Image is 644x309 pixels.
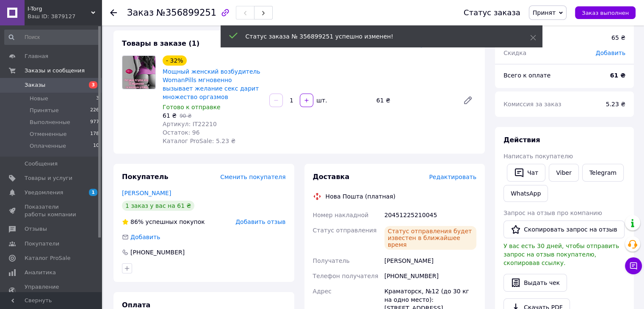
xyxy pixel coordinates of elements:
span: Отмененные [30,130,66,138]
span: 5.23 ₴ [606,101,625,108]
span: Отзывы [25,225,47,233]
div: Статус заказа № 356899251 успешно изменен! [246,32,509,41]
div: 1 заказ у вас на 61 ₴ [122,201,194,211]
span: Артикул: IT22210 [163,121,217,127]
div: Статус отправления будет известен в ближайшее время [384,226,476,250]
div: [PHONE_NUMBER] [130,248,185,257]
span: Покупатель [122,173,168,181]
span: 3 [96,95,99,102]
span: Добавить отзыв [235,218,285,225]
div: шт. [314,96,328,105]
a: WhatsApp [503,185,548,202]
div: Нова Пошта (платная) [323,192,398,201]
span: Доставка [313,173,350,181]
span: У вас есть 30 дней, чтобы отправить запрос на отзыв покупателю, скопировав ссылку. [503,243,619,266]
span: 10 [93,142,99,150]
span: Написать покупателю [503,153,573,160]
button: Скопировать запрос на отзыв [503,221,625,238]
span: Редактировать [429,174,476,180]
button: Выдать чек [503,274,567,292]
div: Ваш ID: 3879127 [28,13,102,20]
span: Уведомления [25,189,63,196]
span: Заказы и сообщения [25,67,85,74]
img: Мощный женский возбудитель WomanPills мгновенно вызывает желание секс дарит множество оргазмов [122,56,155,89]
span: №356899251 [156,8,216,18]
div: [PERSON_NAME] [383,253,478,268]
span: 86% [130,218,144,225]
button: Заказ выполнен [575,6,636,19]
span: Покупатели [25,240,59,248]
span: Заказ [127,8,154,18]
span: 977 [90,119,99,126]
span: Действия [503,136,540,144]
span: Принят [533,9,556,16]
button: Чат [507,164,545,182]
a: Telegram [582,164,624,182]
span: Сменить покупателя [220,174,285,180]
span: Заказ выполнен [582,10,629,16]
span: Главная [25,52,48,60]
span: Телефон получателя [313,273,379,279]
span: Всего к оплате [503,72,550,79]
div: Статус заказа [464,8,520,17]
span: Адрес [313,288,332,295]
span: 3 [89,81,97,88]
span: Запрос на отзыв про компанию [503,210,602,216]
span: Управление сайтом [25,283,78,298]
a: [PERSON_NAME] [122,190,171,196]
div: [PHONE_NUMBER] [383,268,478,284]
span: Товары и услуги [25,174,72,182]
b: 61 ₴ [610,72,625,79]
div: Вернуться назад [110,8,117,17]
span: Получатель [313,257,350,264]
a: Редактировать [459,92,476,109]
span: 1 [89,189,97,196]
span: Добавить [130,234,160,240]
span: Комиссия за заказ [503,101,561,108]
span: Товары в заказе (1) [122,39,199,47]
span: 178 [90,130,99,138]
span: 226 [90,107,99,114]
span: Заказы [25,81,45,89]
a: Viber [549,164,578,182]
span: Принятые [30,107,59,114]
span: Номер накладной [313,212,369,218]
div: 20451225210045 [383,207,478,223]
span: Оплаченные [30,142,66,150]
span: Аналитика [25,269,56,276]
span: Каталог ProSale: 5.23 ₴ [163,138,235,144]
span: Каталог ProSale [25,254,70,262]
div: - 32% [163,55,187,66]
span: Статус отправления [313,227,377,234]
div: успешных покупок [122,218,205,226]
div: 65 ₴ [606,28,630,47]
span: Оплата [122,301,150,309]
div: 61 ₴ [373,94,456,106]
a: Мощный женский возбудитель WomanPills мгновенно вызывает желание секс дарит множество оргазмов [163,68,260,100]
span: Новые [30,95,48,102]
span: Готово к отправке [163,104,221,110]
span: 90 ₴ [180,113,191,119]
span: Скидка [503,50,526,56]
span: Добавить [596,50,625,56]
span: Выполненные [30,119,70,126]
input: Поиск [4,30,100,45]
span: Показатели работы компании [25,203,78,218]
button: Чат с покупателем [625,257,642,274]
span: Сообщения [25,160,58,168]
span: I-Torg [28,5,91,13]
span: 61 ₴ [163,112,177,119]
span: Остаток: 96 [163,129,200,136]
